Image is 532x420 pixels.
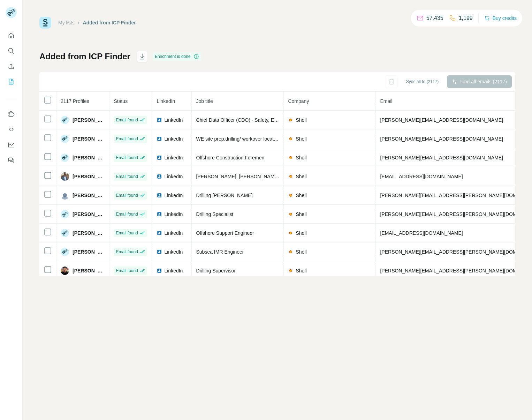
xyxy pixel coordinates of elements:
span: [PERSON_NAME][EMAIL_ADDRESS][DOMAIN_NAME] [380,117,503,123]
span: [EMAIL_ADDRESS][DOMAIN_NAME] [380,174,463,179]
span: LinkedIn [164,192,183,199]
span: Email found [116,230,138,236]
span: [PERSON_NAME] [73,117,105,123]
span: [PERSON_NAME] [73,230,105,237]
img: Avatar [61,135,69,143]
span: Shell [296,267,306,274]
span: [EMAIL_ADDRESS][DOMAIN_NAME] [380,230,463,236]
img: Avatar [61,267,69,275]
span: Email [380,98,392,104]
button: Enrich CSV [6,60,17,73]
img: LinkedIn logo [157,117,162,123]
span: Offshore Support Engineer [196,230,254,236]
span: Shell [296,173,306,180]
button: Sync all to (2117) [401,76,443,87]
img: company-logo [288,117,294,123]
img: Avatar [61,248,69,256]
img: LinkedIn logo [157,268,162,273]
img: LinkedIn logo [157,136,162,142]
img: LinkedIn logo [157,174,162,179]
span: [PERSON_NAME][EMAIL_ADDRESS][DOMAIN_NAME] [380,136,503,142]
a: My lists [58,20,75,25]
span: Chief Data Officer (CDO) - Safety, Environment, Asset Management and Technology [196,117,378,123]
div: Added from ICP Finder [83,19,136,26]
img: company-logo [288,136,294,142]
span: Shell [296,230,306,237]
span: Email found [116,249,138,255]
span: Subsea IMR Engineer [196,249,244,255]
span: [PERSON_NAME][EMAIL_ADDRESS][DOMAIN_NAME] [380,155,503,160]
span: Company [288,98,309,104]
img: company-logo [288,155,294,160]
span: LinkedIn [157,98,175,104]
span: [PERSON_NAME] [73,154,105,161]
img: Avatar [61,116,69,124]
span: Drilling Specialist [196,211,233,217]
img: company-logo [288,249,294,255]
button: Use Surfe API [6,123,17,136]
img: company-logo [288,211,294,217]
img: Avatar [61,210,69,218]
span: [PERSON_NAME] [73,267,105,274]
span: LinkedIn [164,154,183,161]
span: [PERSON_NAME] [73,248,105,255]
span: [PERSON_NAME] [73,135,105,142]
button: Use Surfe on LinkedIn [6,108,17,120]
button: Dashboard [6,138,17,151]
span: LinkedIn [164,230,183,237]
img: Surfe Logo [39,17,51,29]
span: 2117 Profiles [61,98,89,104]
img: Avatar [61,172,69,181]
span: LinkedIn [164,173,183,180]
span: Email found [116,211,138,217]
img: LinkedIn logo [157,249,162,255]
button: Search [6,45,17,57]
p: 1,199 [459,14,473,22]
img: company-logo [288,174,294,179]
span: Email found [116,155,138,161]
span: Shell [296,248,306,255]
span: Shell [296,117,306,123]
span: WE site prep.drilling/ workover locations land [196,136,293,142]
span: Email found [116,136,138,142]
img: Avatar [61,229,69,237]
span: Email found [116,117,138,123]
button: My lists [6,75,17,88]
span: Shell [296,135,306,142]
h1: Added from ICP Finder [39,51,130,62]
span: LinkedIn [164,211,183,218]
span: [PERSON_NAME] [73,192,105,199]
img: Avatar [61,191,69,200]
button: Quick start [6,29,17,42]
span: Sync all to (2117) [406,78,439,85]
img: company-logo [288,193,294,198]
div: Enrichment is done [153,52,201,61]
span: LinkedIn [164,117,183,123]
img: LinkedIn logo [157,211,162,217]
img: company-logo [288,230,294,236]
span: Drilling [PERSON_NAME] [196,193,252,198]
span: Shell [296,211,306,218]
span: Shell [296,192,306,199]
span: Email found [116,268,138,274]
img: Avatar [61,153,69,162]
span: Email found [116,173,138,180]
span: Offshore Construction Foremen [196,155,264,160]
p: 57,435 [426,14,443,22]
span: Email found [116,192,138,198]
span: [PERSON_NAME] [73,173,105,180]
span: Drilling Supervisor [196,268,236,273]
img: LinkedIn logo [157,230,162,236]
span: LinkedIn [164,267,183,274]
button: Buy credits [484,13,517,23]
li: / [78,19,79,26]
span: [PERSON_NAME] [73,211,105,218]
button: Feedback [6,154,17,166]
span: LinkedIn [164,248,183,255]
span: Job title [196,98,213,104]
img: company-logo [288,268,294,273]
span: [PERSON_NAME], [PERSON_NAME] & Decommissioning [196,174,324,179]
span: Shell [296,154,306,161]
span: LinkedIn [164,135,183,142]
span: Status [114,98,128,104]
